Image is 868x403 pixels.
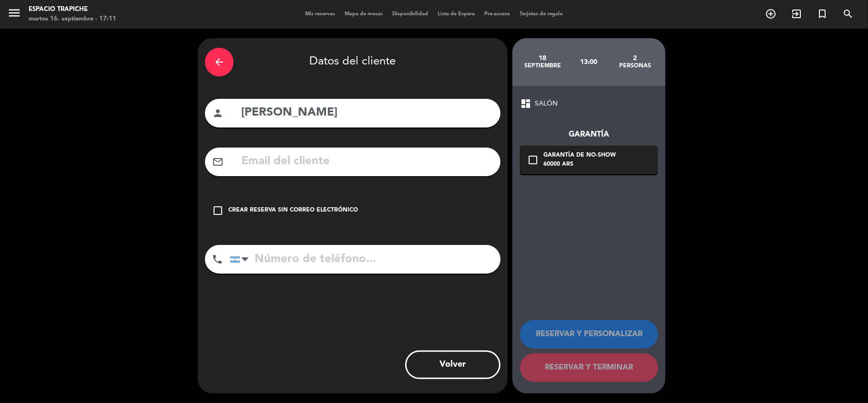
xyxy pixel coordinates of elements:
[480,11,515,17] span: Pre-acceso
[230,245,252,273] div: Argentina: +54
[29,5,116,14] div: Espacio Trapiche
[212,254,223,265] i: phone
[765,8,776,20] i: add_circle_outline
[212,107,224,119] i: person
[842,8,854,20] i: search
[230,245,500,274] input: Número de teléfono...
[520,54,566,62] div: 18
[817,8,828,20] i: turned_in_not
[566,45,612,79] div: 13:00
[535,98,558,109] span: SALÓN
[300,11,340,17] span: Mis reservas
[212,205,224,216] i: check_box_outline_blank
[340,11,388,17] span: Mapa de mesas
[520,62,566,70] div: septiembre
[520,353,658,382] button: RESERVAR Y TERMINAR
[612,54,658,62] div: 2
[240,152,493,171] input: Email del cliente
[520,128,658,141] div: Garantía
[515,11,568,17] span: Tarjetas de regalo
[612,62,658,70] div: personas
[29,14,116,24] div: martes 16. septiembre - 17:11
[7,6,21,20] i: menu
[405,350,500,379] button: Volver
[433,11,480,17] span: Lista de Espera
[791,8,802,20] i: exit_to_app
[543,151,616,160] div: Garantía de no-show
[7,6,21,23] button: menu
[527,154,539,166] i: check_box_outline_blank
[214,56,225,68] i: arrow_back
[520,98,531,109] span: dashboard
[205,45,500,79] div: Datos del cliente
[212,156,224,168] i: mail_outline
[228,206,358,215] div: Crear reserva sin correo electrónico
[240,103,493,123] input: Nombre del cliente
[520,320,658,349] button: RESERVAR Y PERSONALIZAR
[388,11,433,17] span: Disponibilidad
[543,160,616,170] div: 60000 ARS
